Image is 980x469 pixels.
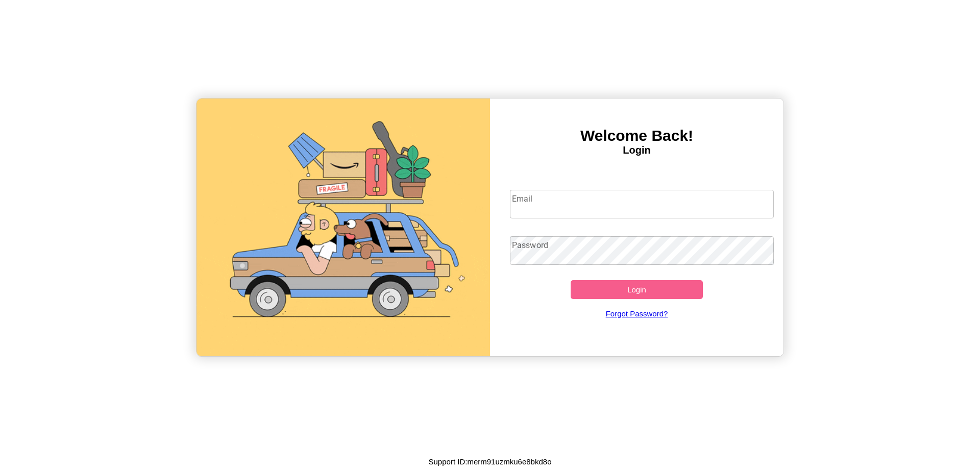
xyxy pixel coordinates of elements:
[490,127,783,144] h3: Welcome Back!
[490,144,783,156] h4: Login
[429,455,552,468] p: Support ID: merm91uzmku6e8bkd8o
[197,98,490,356] img: gif
[571,280,703,299] button: Login
[505,299,769,328] a: Forgot Password?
